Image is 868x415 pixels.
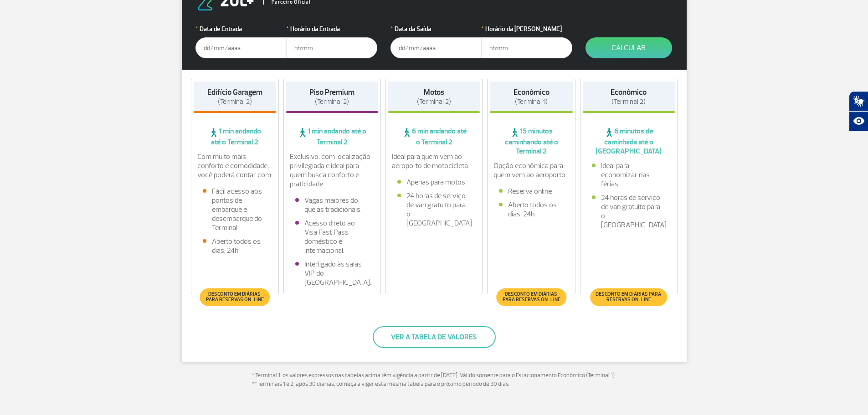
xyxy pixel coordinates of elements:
[490,127,573,156] span: 15 minutos caminhando até o Terminal 2
[397,191,471,228] li: 24 horas de serviço de van gratuito para o [GEOGRAPHIC_DATA]
[295,219,369,255] li: Acesso direto ao Visa Fast Pass doméstico e internacional.
[315,97,349,106] span: (Terminal 2)
[197,152,273,179] p: Com muito mais conforto e comodidade, você poderá contar com:
[592,161,666,189] li: Ideal para economizar nas férias
[373,326,496,348] button: Ver a tabela de valores
[286,24,377,34] label: Horário da Entrada
[499,200,564,219] li: Aberto todos os dias, 24h.
[849,91,868,111] button: Abrir tradutor de língua de sinais.
[417,97,451,106] span: (Terminal 2)
[203,187,267,232] li: Fácil acesso aos pontos de embarque e desembarque do Terminal
[309,87,354,97] strong: Piso Premium
[205,292,265,302] span: Desconto em diárias para reservas on-line
[286,37,377,58] input: hh:mm
[481,24,572,34] label: Horário da [PERSON_NAME]
[586,37,672,58] button: Calcular
[397,178,471,187] li: Apenas para motos.
[290,152,375,189] p: Exclusivo, com localização privilegiada e ideal para quem busca conforto e praticidade.
[392,152,477,170] p: Ideal para quem vem ao aeroporto de motocicleta.
[388,127,480,147] span: 6 min andando até o Terminal 2
[481,37,572,58] input: hh:mm
[218,97,252,106] span: (Terminal 2)
[849,91,868,131] div: Plugin de acessibilidade da Hand Talk.
[424,87,444,97] strong: Motos
[595,292,663,302] span: Desconto em diárias para reservas on-line
[514,87,550,97] strong: Econômico
[286,127,378,147] span: 1 min andando até o Terminal 2
[207,87,262,97] strong: Edifício Garagem
[611,97,646,106] span: (Terminal 2)
[499,187,564,196] li: Reserva online
[390,37,482,58] input: dd/mm/aaaa
[295,260,369,287] li: Interligado às salas VIP do [GEOGRAPHIC_DATA].
[195,37,287,58] input: dd/mm/aaaa
[194,127,277,147] span: 1 min andando até o Terminal 2
[583,127,675,156] span: 6 minutos de caminhada até o [GEOGRAPHIC_DATA]
[493,161,569,179] p: Opção econômica para quem vem ao aeroporto.
[390,24,482,34] label: Data da Saída
[611,87,647,97] strong: Econômico
[515,97,548,106] span: (Terminal 1)
[295,196,369,214] li: Vagas maiores do que as tradicionais.
[501,292,561,302] span: Desconto em diárias para reservas on-line
[849,111,868,131] button: Abrir recursos assistivos.
[195,24,287,34] label: Data de Entrada
[592,193,666,230] li: 24 horas de serviço de van gratuito para o [GEOGRAPHIC_DATA]
[252,371,616,389] p: * Terminal 1: os valores expressos nas tabelas acima têm vigência a partir de [DATE]. Válido some...
[203,237,267,255] li: Aberto todos os dias, 24h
